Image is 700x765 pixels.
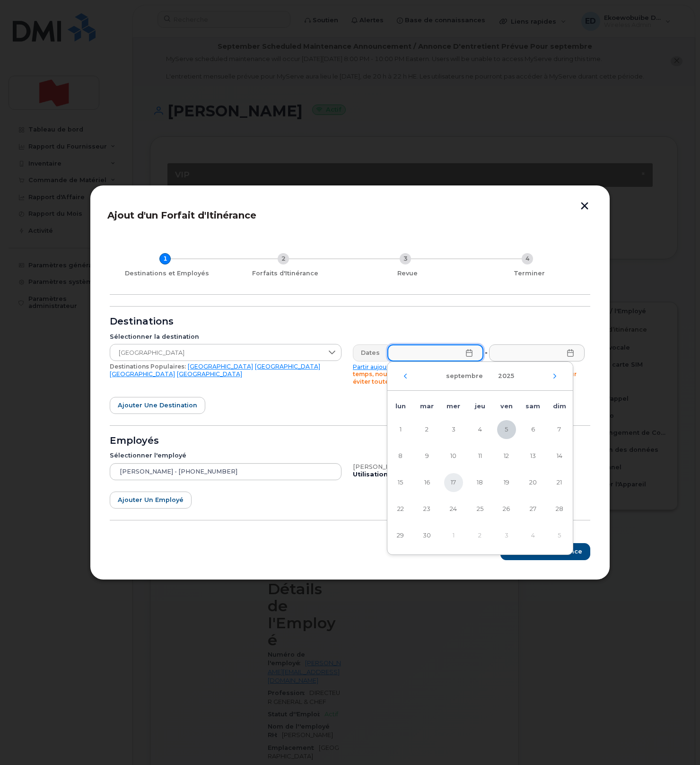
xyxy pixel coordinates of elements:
div: 3 [400,253,411,264]
div: Destinations [110,318,590,325]
button: Choisir une année [492,368,520,385]
td: 22 [387,496,414,522]
span: 17 [444,473,463,492]
span: Ajouter un employé [118,495,184,504]
td: 6 [520,416,546,443]
span: 15 [391,473,410,492]
span: 5 [497,420,516,439]
td: 19 [493,469,520,496]
span: 29 [391,526,410,545]
span: 24 [444,500,463,519]
button: Mois précédent [402,373,408,379]
span: mer [446,403,460,410]
span: 3 [444,420,463,439]
span: Ajout d'un Forfait d'Itinérance [107,210,256,221]
td: 12 [493,443,520,469]
td: 14 [546,443,573,469]
td: 7 [546,416,573,443]
span: 18 [471,473,490,492]
td: 25 [467,496,493,522]
td: 30 [414,522,440,549]
div: Sélectionner l'employé [110,452,341,459]
a: Partir aujourd'hui [353,363,403,370]
td: 3 [493,522,520,549]
div: Employés [110,437,590,445]
a: [GEOGRAPHIC_DATA] [255,363,320,370]
span: Ajouter une destination [118,401,197,410]
span: Destinations Populaires: [110,363,186,370]
span: 27 [524,500,542,519]
div: Forfaits d'Itinérance [228,270,342,277]
span: mar [420,403,434,410]
span: 7 [550,420,569,439]
div: 4 [522,253,533,264]
b: Utilisation mensuelle moyenne: [353,471,461,478]
td: 15 [387,469,414,496]
span: 14 [550,447,569,466]
span: 1 [391,420,410,439]
td: 2 [414,416,440,443]
td: 20 [520,469,546,496]
span: lun [395,403,406,410]
div: Choisir une date [387,361,573,555]
button: Choisir un mois [440,368,489,385]
span: jeu [475,403,485,410]
td: 17 [440,469,467,496]
td: 11 [467,443,493,469]
span: 11 [471,447,490,466]
td: 16 [414,469,440,496]
td: 2 [467,522,493,549]
td: 4 [520,522,546,549]
span: 21 [550,473,569,492]
span: 9 [418,447,437,466]
button: Ajouter un employé [110,492,192,509]
input: Veuillez remplir ce champ [489,344,585,361]
button: Ajouter une destination [110,397,205,414]
input: Veuillez remplir ce champ [387,344,483,361]
div: Terminer [472,270,586,277]
td: 27 [520,496,546,522]
button: Mois suivant [552,373,558,379]
td: 18 [467,469,493,496]
span: 6 [524,420,542,439]
td: 3 [440,416,467,443]
span: 25 [471,500,490,519]
div: - [483,344,490,361]
span: 20 [524,473,542,492]
span: sam [525,403,540,410]
div: [PERSON_NAME], iPhone, Bell [353,463,585,471]
span: 10 [444,447,463,466]
td: 24 [440,496,467,522]
a: [GEOGRAPHIC_DATA] [177,370,242,378]
a: [GEOGRAPHIC_DATA] [188,363,253,370]
td: 9 [414,443,440,469]
td: 28 [546,496,573,522]
span: 16 [418,473,437,492]
td: 10 [440,443,467,469]
td: 21 [546,469,573,496]
td: 5 [493,416,520,443]
span: [PERSON_NAME] noter qu'en raison des différences de temps, nous vous recommandons d'ajouter le fo... [353,363,577,385]
td: 23 [414,496,440,522]
td: 29 [387,522,414,549]
span: 8 [391,447,410,466]
span: 28 [550,500,569,519]
div: Revue [350,270,464,277]
a: [GEOGRAPHIC_DATA] [110,370,175,378]
span: 22 [391,500,410,519]
td: 4 [467,416,493,443]
span: ven [500,403,513,410]
span: 12 [497,447,516,466]
td: 26 [493,496,520,522]
span: 13 [524,447,542,466]
span: 19 [497,473,516,492]
td: 1 [387,416,414,443]
span: dim [553,403,566,410]
span: 26 [497,500,516,519]
td: 1 [440,522,467,549]
div: 2 [278,253,289,264]
input: Appareil de recherche [110,463,341,480]
td: 13 [520,443,546,469]
span: 30 [418,526,437,545]
div: Sélectionner la destination [110,333,341,341]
